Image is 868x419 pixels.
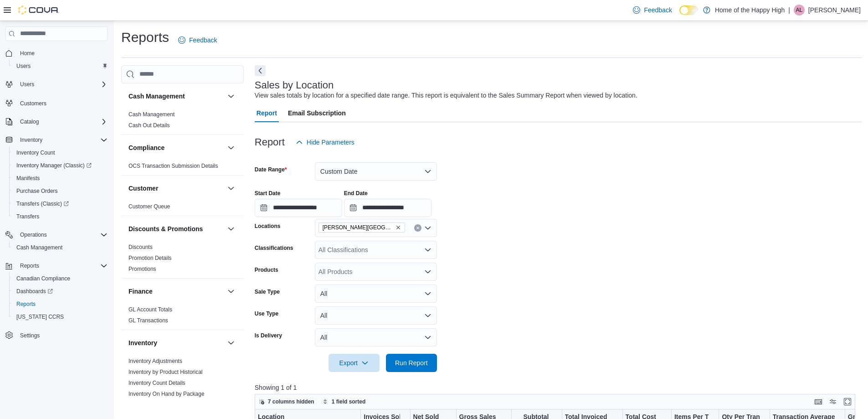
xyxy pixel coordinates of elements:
[9,241,111,254] button: Cash Management
[2,78,111,91] button: Users
[344,190,368,197] label: End Date
[16,116,108,127] span: Catalog
[315,162,437,181] button: Custom Date
[128,306,172,313] span: GL Account Totals
[226,91,236,102] button: Cash Management
[128,92,224,101] button: Cash Management
[307,138,354,147] span: Hide Parameters
[128,224,224,233] button: Discounts & Promotions
[121,201,244,216] div: Customer
[255,190,281,197] label: Start Date
[414,224,421,232] button: Clear input
[9,310,111,323] button: [US_STATE] CCRS
[128,338,157,347] h3: Inventory
[5,43,108,366] nav: Complex example
[128,380,185,386] a: Inventory Count Details
[16,134,46,145] button: Inventory
[395,358,428,367] span: Run Report
[128,266,156,272] a: Promotions
[16,330,43,341] a: Settings
[13,242,66,253] a: Cash Management
[794,5,805,16] div: Adam Lamoureux
[128,391,205,397] a: Inventory On Hand by Package
[255,310,278,317] label: Use Type
[808,5,861,16] p: [PERSON_NAME]
[18,5,59,15] img: Cova
[13,311,67,322] a: [US_STATE] CCRS
[318,222,405,233] span: Estevan - Estevan Plaza - Fire & Flower
[128,184,158,193] h3: Customer
[424,268,431,275] button: Open list of options
[315,328,437,347] button: All
[128,143,164,152] h3: Compliance
[292,133,358,151] button: Hide Parameters
[424,224,431,232] button: Open list of options
[226,183,236,194] button: Customer
[13,311,108,322] span: Washington CCRS
[128,368,203,376] span: Inventory by Product Historical
[128,265,156,273] span: Promotions
[9,60,111,72] button: Users
[16,229,51,240] button: Operations
[128,379,185,387] span: Inventory Count Details
[827,396,838,407] button: Display options
[16,213,39,220] span: Transfers
[334,354,374,372] span: Export
[2,134,111,146] button: Inventory
[128,306,172,313] a: GL Account Totals
[16,330,108,341] span: Settings
[9,185,111,197] button: Purchase Orders
[13,273,108,284] span: Canadian Compliance
[128,390,205,398] span: Inventory On Hand by Package
[128,184,224,193] button: Customer
[13,299,108,310] span: Reports
[255,332,282,339] label: Is Delivery
[13,173,108,184] span: Manifests
[121,28,169,47] h1: Reports
[315,285,437,303] button: All
[20,118,39,125] span: Catalog
[128,317,168,324] span: GL Transactions
[16,313,64,321] span: [US_STATE] CCRS
[13,61,34,72] a: Users
[319,396,370,407] button: 1 field sorted
[226,223,236,234] button: Discounts & Promotions
[315,306,437,325] button: All
[226,337,236,348] button: Inventory
[268,398,314,405] span: 7 columns hidden
[13,198,72,209] a: Transfers (Classic)
[13,242,108,253] span: Cash Management
[128,111,175,118] span: Cash Management
[257,104,277,122] span: Report
[16,175,40,182] span: Manifests
[2,329,111,342] button: Settings
[128,163,218,169] a: OCS Transaction Submission Details
[20,332,40,339] span: Settings
[255,91,637,100] div: View sales totals by location for a specified date range. This report is equivalent to the Sales ...
[715,5,785,16] p: Home of the Happy High
[13,160,108,171] span: Inventory Manager (Classic)
[13,186,62,197] a: Purchase Orders
[128,255,172,261] a: Promotion Details
[288,104,346,122] span: Email Subscription
[255,383,862,392] p: Showing 1 of 1
[128,162,218,170] span: OCS Transaction Submission Details
[255,266,278,274] label: Products
[255,65,266,76] button: Next
[255,222,281,230] label: Locations
[2,259,111,272] button: Reports
[323,223,394,232] span: [PERSON_NAME][GEOGRAPHIC_DATA] - Fire & Flower
[255,288,280,295] label: Sale Type
[13,186,108,197] span: Purchase Orders
[13,299,39,310] a: Reports
[128,287,153,296] h3: Finance
[424,246,431,253] button: Open list of options
[16,300,36,308] span: Reports
[788,5,790,16] p: |
[128,111,175,118] a: Cash Management
[20,50,35,57] span: Home
[16,275,70,282] span: Canadian Compliance
[128,357,182,365] span: Inventory Adjustments
[13,286,108,297] span: Dashboards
